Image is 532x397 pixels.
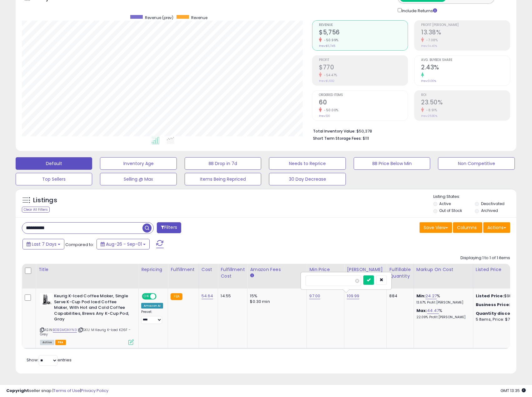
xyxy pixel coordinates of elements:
[421,64,510,72] h2: 2.43%
[416,308,468,319] div: %
[393,7,445,14] div: Include Returns
[106,241,142,247] span: Aug-26 - Sep-01
[481,208,498,213] label: Archived
[439,201,451,206] label: Active
[250,293,302,299] div: 15%
[319,23,408,27] span: Revenue
[421,58,510,62] span: Avg. Buybox Share
[347,266,384,273] div: [PERSON_NAME]
[250,299,302,304] div: $0.30 min
[476,311,528,316] div: :
[433,194,516,200] p: Listing States:
[250,266,304,273] div: Amazon Fees
[421,114,437,118] small: Prev: 25.80%
[191,15,207,20] span: Revenue
[476,293,504,299] b: Listed Price:
[65,242,94,248] span: Compared to:
[421,29,510,37] h2: 13.38%
[476,310,521,316] b: Quantity discounts
[420,222,452,233] button: Save View
[438,157,515,170] button: Non Competitive
[81,388,108,394] a: Privacy Policy
[424,38,438,43] small: -7.08%
[141,303,163,309] div: Amazon AI
[40,293,134,344] div: ASIN:
[457,224,477,231] span: Columns
[6,388,108,394] div: seller snap | |
[27,357,72,363] span: Show: entries
[185,157,261,170] button: BB Drop in 7d
[322,38,339,43] small: -50.99%
[319,44,335,48] small: Prev: $11,745
[476,293,528,299] div: $98.65
[322,108,339,113] small: -50.00%
[40,327,131,337] span: | SKU: M Keurig K-Iced K26F - Grey
[53,388,80,394] a: Terms of Use
[16,173,92,185] button: Top Sellers
[439,208,462,213] label: Out of Stock
[221,266,245,279] div: Fulfillment Cost
[33,196,57,205] h5: Listings
[416,293,468,305] div: %
[22,207,50,213] div: Clear All Filters
[22,239,64,249] button: Last 7 Days
[319,79,335,83] small: Prev: $1,692
[347,293,359,299] a: 109.99
[309,266,341,273] div: Min Price
[421,93,510,97] span: ROI
[269,157,346,170] button: Needs to Reprice
[100,157,177,170] button: Inventory Age
[476,302,510,308] b: Business Price:
[414,264,473,289] th: The percentage added to the cost of goods (COGS) that forms the calculator for Min & Max prices.
[476,266,530,273] div: Listed Price
[427,308,439,314] a: 44.47
[481,201,505,206] label: Deactivated
[416,308,427,314] b: Max:
[6,388,29,394] strong: Copyright
[157,222,181,233] button: Filters
[322,73,337,78] small: -54.47%
[421,99,510,107] h2: 23.50%
[483,222,510,233] button: Actions
[221,293,242,299] div: 14.55
[421,44,437,48] small: Prev: 14.40%
[476,317,528,322] div: 5 Items, Price: $79.38
[16,157,92,170] button: Default
[319,58,408,62] span: Profit
[421,79,436,83] small: Prev: 0.00%
[453,222,482,233] button: Columns
[363,135,369,141] span: $111
[416,266,470,273] div: Markup on Cost
[424,108,437,113] small: -8.91%
[476,302,528,308] div: $93
[319,99,408,107] h2: 60
[185,173,261,185] button: Items Being Repriced
[201,293,213,299] a: 54.64
[309,293,320,299] a: 97.00
[460,255,510,261] div: Displaying 1 to 1 of 1 items
[389,293,409,299] div: 884
[141,310,163,324] div: Preset:
[171,266,196,273] div: Fulfillment
[500,388,526,394] span: 2025-09-9 13:35 GMT
[269,173,346,185] button: 30 Day Decrease
[354,157,430,170] button: BB Price Below Min
[319,29,408,37] h2: $5,756
[389,266,411,279] div: Fulfillable Quantity
[142,294,150,299] span: ON
[171,293,182,300] small: FBA
[141,266,165,273] div: Repricing
[313,127,505,134] li: $50,378
[319,93,408,97] span: Ordered Items
[425,293,437,299] a: 24.27
[313,136,362,141] b: Short Term Storage Fees:
[313,128,355,134] b: Total Inventory Value:
[250,273,254,279] small: Amazon Fees.
[416,315,468,319] p: 22.09% Profit [PERSON_NAME]
[319,114,330,118] small: Prev: 120
[32,241,57,247] span: Last 7 Days
[55,340,66,345] span: FBA
[40,293,52,306] img: 31rjSxrANOL._SL40_.jpg
[100,173,177,185] button: Selling @ Max
[421,23,510,27] span: Profit [PERSON_NAME]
